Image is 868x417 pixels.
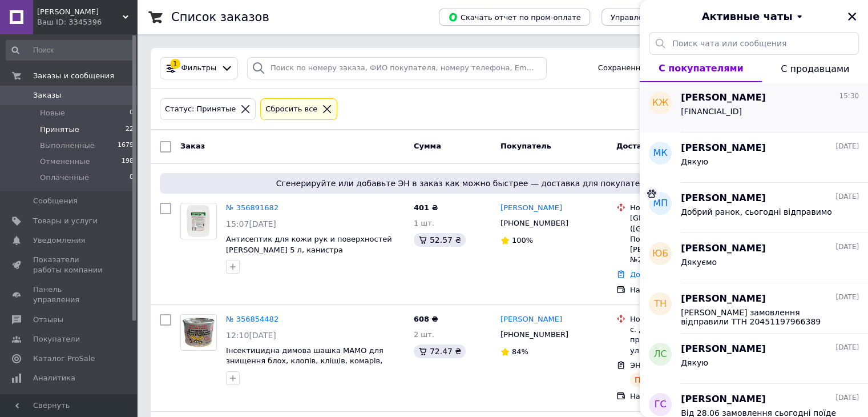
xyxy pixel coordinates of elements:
span: 22 [126,125,134,135]
div: [PHONE_NUMBER] [498,216,571,231]
span: Новые [40,108,65,118]
span: Сохраненные фильтры: [598,63,691,74]
input: Поиск по номеру заказа, ФИО покупателя, номеру телефона, Email, номеру накладной [247,57,547,79]
span: [PERSON_NAME] [681,91,766,105]
div: Статус: Принятые [163,103,238,115]
button: МП[PERSON_NAME][DATE]Добрий ранок, сьогодні відправимо [640,183,868,233]
button: КЖ[PERSON_NAME]15:30[FINANCIAL_ID] [640,82,868,133]
span: Оплаченные [40,173,89,183]
button: Скачать отчет по пром-оплате [439,9,590,26]
span: 12:10[DATE] [226,331,276,340]
button: Управление статусами [601,9,709,26]
div: 52.57 ₴ [414,233,466,247]
button: МК[PERSON_NAME][DATE]Дякую [640,133,868,183]
span: [DATE] [835,192,859,202]
span: [PERSON_NAME] [681,192,766,205]
span: Дякуємо [681,258,717,267]
span: [PERSON_NAME] [681,343,766,356]
span: 608 ₴ [414,315,438,323]
span: МК [653,147,667,160]
span: [PERSON_NAME] [681,292,766,306]
div: [GEOGRAPHIC_DATA] ([GEOGRAPHIC_DATA].), Почтомат №9641: просп. [PERSON_NAME], 1м, подьезд №2 (ТОЛ... [630,213,746,265]
span: 1679 [118,141,134,151]
span: Заказ [180,142,205,150]
div: Наложенный платеж [630,285,746,295]
span: [PERSON_NAME] [681,393,766,406]
span: 0 [130,173,134,183]
span: 401 ₴ [414,203,438,212]
span: [PERSON_NAME] [681,242,766,255]
span: Активные чаты [702,9,793,24]
span: С продавцами [781,63,849,74]
span: Отмененные [40,157,90,167]
span: Принятые [40,125,79,135]
span: 2 шт. [414,330,434,339]
span: ТН [654,298,667,311]
span: ЛС [653,348,667,361]
span: 15:30 [839,91,859,101]
span: Товары и услуги [33,216,98,226]
span: Сумма [414,142,441,150]
span: [DATE] [835,393,859,403]
span: 84% [512,347,528,356]
img: Фото товару [181,315,216,350]
span: Доставка и оплата [616,142,697,150]
div: 72.47 ₴ [414,344,466,358]
a: [PERSON_NAME] [500,314,562,325]
img: Фото товару [181,203,216,239]
span: Покупатель [500,142,551,150]
a: Фото товару [180,203,217,239]
a: Добавить ЭН [630,270,680,279]
span: ЭН: 20451225095749 [630,361,712,370]
button: Активные чаты [672,9,836,24]
a: [PERSON_NAME] [500,203,562,214]
span: Каталог ProSale [33,354,95,364]
span: Сообщения [33,196,78,206]
span: 0 [130,108,134,118]
h1: Список заказов [171,10,269,24]
span: Отзывы [33,315,63,325]
input: Поиск [6,40,135,61]
div: Планируемый [630,373,698,387]
span: [DATE] [835,242,859,252]
div: [PHONE_NUMBER] [498,327,571,342]
a: № 356854482 [226,315,278,323]
span: [DATE] [835,142,859,151]
button: ЮБ[PERSON_NAME][DATE]Дякуємо [640,233,868,283]
span: [PERSON_NAME] замовлення відправили ТТН 20451197966389 [681,308,843,326]
span: ІМЕКС МАКС [37,7,123,17]
span: С покупателями [659,63,744,74]
span: Управление статусами [611,13,700,22]
input: Поиск чата или сообщения [649,32,859,55]
span: [DATE] [835,343,859,352]
span: ЮБ [652,247,668,260]
span: Аналитика [33,373,75,383]
span: [DATE] [835,292,859,302]
button: С продавцами [762,55,868,82]
span: Выполненные [40,141,95,151]
div: Нова Пошта [630,314,746,324]
div: Ваш ID: 3345396 [37,17,137,27]
div: с. Драбиновка, Пункт приема-выдачи (до 30 кг): ул. [STREET_ADDRESS] [630,324,746,356]
span: Покупатели [33,334,80,344]
span: МП [653,197,668,210]
span: Показатели работы компании [33,255,106,275]
span: [PERSON_NAME] [681,142,766,155]
span: Фильтры [181,63,217,74]
a: Інсектицидна димова шашка МАМО для знищення блох, клопів, кліщів, комарів, мурах та будь-яких інш... [226,346,383,376]
span: 1 шт. [414,219,434,227]
a: № 356891682 [226,203,278,212]
span: [FINANCIAL_ID] [681,107,742,116]
button: ТН[PERSON_NAME][DATE][PERSON_NAME] замовлення відправили ТТН 20451197966389 [640,283,868,334]
span: Уведомления [33,235,85,246]
span: 198 [122,157,134,167]
div: Сбросить все [263,103,320,115]
button: ЛС[PERSON_NAME][DATE]Дякую [640,334,868,384]
span: Панель управления [33,284,106,305]
span: ГС [655,398,667,411]
span: 100% [512,236,533,244]
span: Дякую [681,358,708,367]
a: Фото товару [180,314,217,351]
div: 1 [170,59,180,69]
